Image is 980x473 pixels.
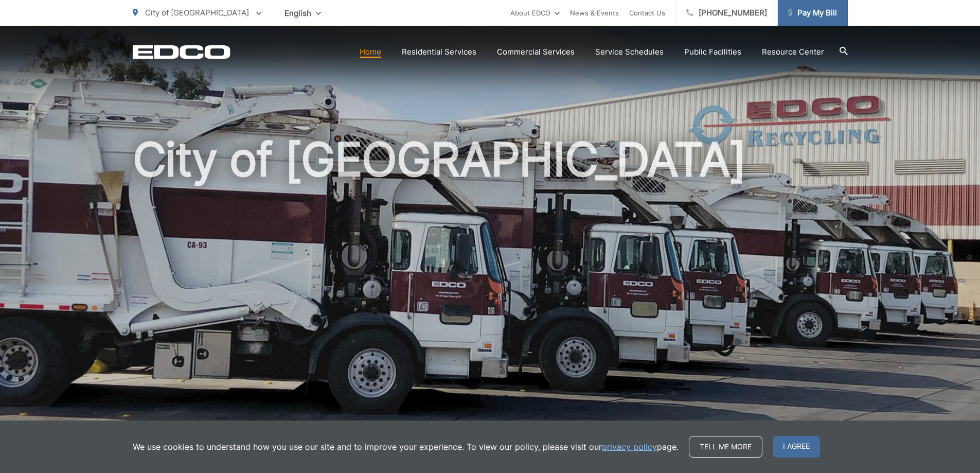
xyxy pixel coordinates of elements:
a: Commercial Services [497,46,575,58]
a: About EDCO [510,7,560,19]
a: Resource Center [762,46,824,58]
span: Pay My Bill [788,7,837,19]
a: Contact Us [629,7,665,19]
span: English [277,4,329,22]
h1: City of [GEOGRAPHIC_DATA] [133,134,848,460]
span: I agree [773,436,820,458]
a: Public Facilities [684,46,741,58]
a: Service Schedules [595,46,664,58]
p: We use cookies to understand how you use our site and to improve your experience. To view our pol... [133,441,679,453]
a: Tell me more [689,436,762,458]
span: City of [GEOGRAPHIC_DATA] [145,8,249,17]
a: Residential Services [402,46,476,58]
a: News & Events [570,7,619,19]
a: EDCD logo. Return to the homepage. [133,45,230,59]
a: Home [360,46,381,58]
a: privacy policy [602,441,657,453]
